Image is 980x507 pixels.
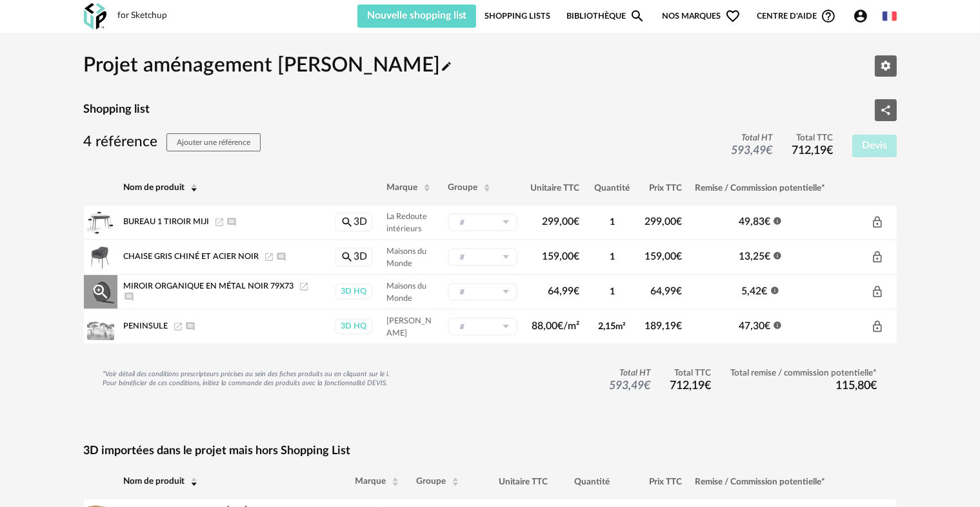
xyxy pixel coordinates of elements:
a: Magnify icon3D [335,247,373,267]
div: Sélectionner un groupe [448,248,517,266]
span: € [826,145,833,157]
span: 299,00 [542,216,579,227]
span: Ajouter un commentaire [276,253,286,260]
span: 593,49 [610,380,651,392]
span: Nom de produit [124,477,185,486]
span: € [762,286,768,296]
img: Product pack shot [87,313,114,340]
button: Nouvelle shopping list [357,5,477,28]
span: Chaise gris chiné et acier noir [124,253,259,260]
span: € [765,251,770,262]
span: €/m² [557,321,579,331]
span: 115,80 [836,380,877,392]
span: Marque [386,183,417,192]
span: Total TTC [792,133,833,144]
span: € [574,286,579,296]
span: € [574,216,579,227]
th: Remise / Commission potentielle* [689,464,832,499]
div: 1 [594,251,631,263]
h3: 4 référence [84,133,261,151]
span: Total TTC [670,368,712,379]
span: 5,42 [742,286,768,296]
img: Product pack shot [87,209,114,236]
a: 3D HQ [334,283,374,300]
span: 47,30 [739,321,770,331]
div: *Voir détail des conditions prescripteurs précises au sein des fiches produits ou en cliquant sur... [103,370,390,388]
span: € [871,380,877,392]
span: Share Variant icon [880,104,892,115]
div: for Sketchup [118,10,168,22]
a: Launch icon [264,253,274,260]
span: Maisons du Monde [386,247,426,267]
h2: Projet aménagement [PERSON_NAME] [84,53,452,79]
th: Remise / Commission potentielle* [689,171,832,206]
span: 299,00 [645,216,683,227]
span: Total HT [731,133,772,144]
h4: 3D importées dans le projet mais hors Shopping List [84,444,897,459]
span: Ajouter une référence [177,139,250,146]
span: 64,99 [548,286,579,296]
span: Total HT [610,368,651,379]
a: Launch icon [214,218,225,225]
span: m² [615,322,626,331]
a: Launch icon [173,322,183,330]
span: Nom de produit [124,183,185,192]
a: Magnify icon3D [335,213,373,232]
img: fr [883,9,897,23]
span: € [677,286,683,296]
span: 189,19 [645,321,683,331]
span: Account Circle icon [853,8,874,24]
div: Sélectionner un groupe [448,318,517,336]
span: 13,25 [739,251,770,262]
span: Information icon [770,285,779,295]
span: Centre d'aideHelp Circle Outline icon [757,8,836,24]
h4: Shopping list [84,102,150,117]
span: € [574,251,579,262]
span: € [766,145,772,157]
button: Share Variant icon [875,99,897,121]
span: Total remise / commission potentielle* [731,368,877,379]
span: Information icon [773,215,782,225]
span: [PERSON_NAME] [386,317,432,337]
span: Pencil icon [441,55,452,75]
span: € [677,251,683,262]
span: Devis [862,140,887,151]
span: Peninsule [124,322,168,330]
img: Product pack shot [87,244,114,271]
span: Maisons du Monde [386,282,426,302]
span: 593,49 [731,145,772,157]
span: 88,00 [532,321,579,331]
th: Quantité [586,171,639,206]
span: € [677,321,683,331]
a: Launch icon [299,282,309,290]
div: 1 [594,286,631,298]
span: € [705,380,712,392]
div: 1 [594,216,631,228]
span: Editer les paramètres [880,60,892,70]
button: Editer les paramètres [875,55,897,77]
a: Shopping Lists [485,5,550,28]
span: 64,99 [651,286,683,296]
button: Ajouter une référence [166,133,261,151]
span: 712,19 [792,145,833,157]
span: Magnify icon [630,8,645,24]
span: Magnify icon [341,216,354,227]
span: € [765,216,770,227]
div: Sélectionner un groupe [448,213,517,231]
span: Lock Outline icon [871,251,884,263]
div: 2,15 [594,321,631,332]
a: 3D HQ [334,318,374,334]
span: € [645,380,651,392]
span: Account Circle icon [853,8,868,24]
span: 49,83 [739,216,770,227]
span: Nouvelle shopping list [367,10,467,21]
span: 712,19 [670,380,712,392]
a: BibliothèqueMagnify icon [566,5,645,28]
th: Quantité [554,464,630,499]
th: Prix TTC [630,464,689,499]
th: Prix TTC [639,171,689,206]
span: Help Circle Outline icon [821,8,836,24]
div: 3D HQ [335,283,373,300]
